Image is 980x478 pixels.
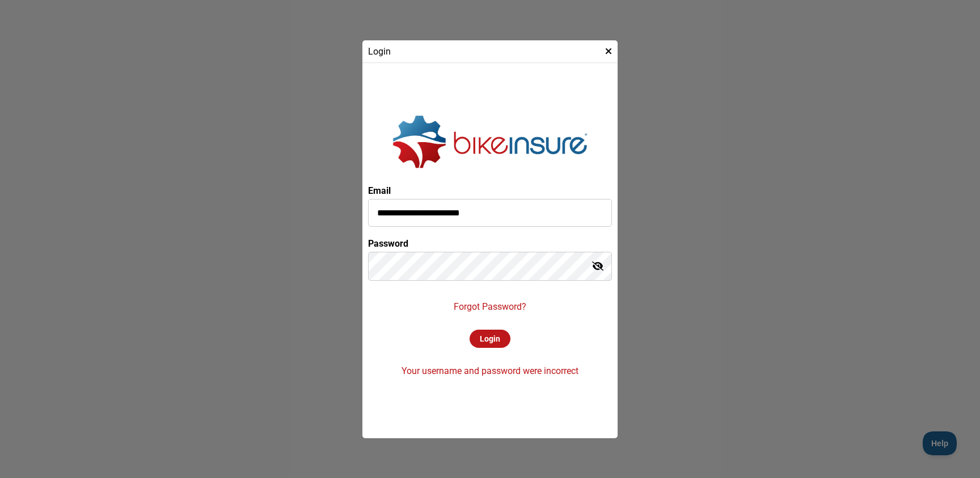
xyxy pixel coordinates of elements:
p: Forgot Password? [454,301,526,312]
label: Password [368,238,408,249]
div: Login [470,330,510,348]
div: Login [362,40,618,63]
label: Email [368,185,391,196]
p: Your username and password were incorrect [402,365,578,376]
